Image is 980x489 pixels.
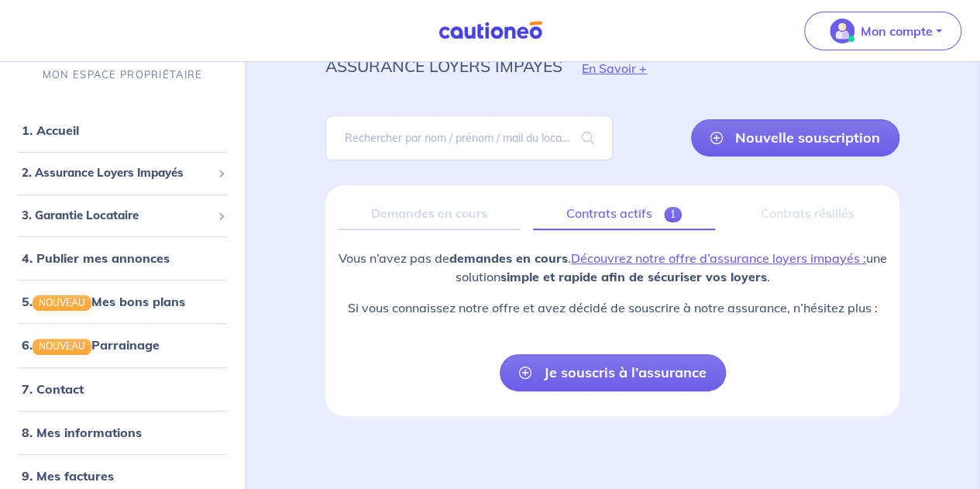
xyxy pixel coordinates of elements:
[22,294,185,309] a: 5.NOUVEAUMes bons plans
[861,22,933,40] p: Mon compte
[6,417,239,448] div: 8. Mes informations
[500,354,726,391] a: Je souscris à l’assurance
[22,122,79,138] a: 1. Accueil
[6,115,239,146] div: 1. Accueil
[43,67,202,82] p: MON ESPACE PROPRIÉTAIRE
[325,115,612,160] input: Rechercher par nom / prénom / mail du locataire
[563,116,613,160] span: search
[6,201,239,231] div: 3. Garantie Locataire
[6,374,239,405] div: 7. Contact
[22,250,170,266] a: 4. Publier mes annonces
[6,286,239,317] div: 5.NOUVEAUMes bons plans
[500,269,767,284] strong: simple et rapide afin de sécuriser vos loyers
[562,46,666,91] button: En Savoir +
[338,249,887,286] p: Vous n’avez pas de . une solution .
[804,12,961,50] button: illu_account_valid_menu.svgMon compte
[533,198,715,230] a: Contrats actifs1
[22,337,160,353] a: 6.NOUVEAUParrainage
[449,250,568,266] strong: demandes en cours
[22,468,114,484] a: 9. Mes factures
[830,19,854,43] img: illu_account_valid_menu.svg
[22,381,84,397] a: 7. Contact
[691,119,899,157] a: Nouvelle souscription
[6,243,239,274] div: 4. Publier mes annonces
[22,425,142,440] a: 8. Mes informations
[325,52,562,80] p: assurance loyers impayés
[664,207,682,222] span: 1
[22,207,211,225] span: 3. Garantie Locataire
[22,164,211,182] span: 2. Assurance Loyers Impayés
[6,329,239,360] div: 6.NOUVEAUParrainage
[571,250,866,266] a: Découvrez notre offre d’assurance loyers impayés :
[338,298,887,317] p: Si vous connaissez notre offre et avez décidé de souscrire à notre assurance, n’hésitez plus :
[432,21,548,40] img: Cautioneo
[6,158,239,188] div: 2. Assurance Loyers Impayés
